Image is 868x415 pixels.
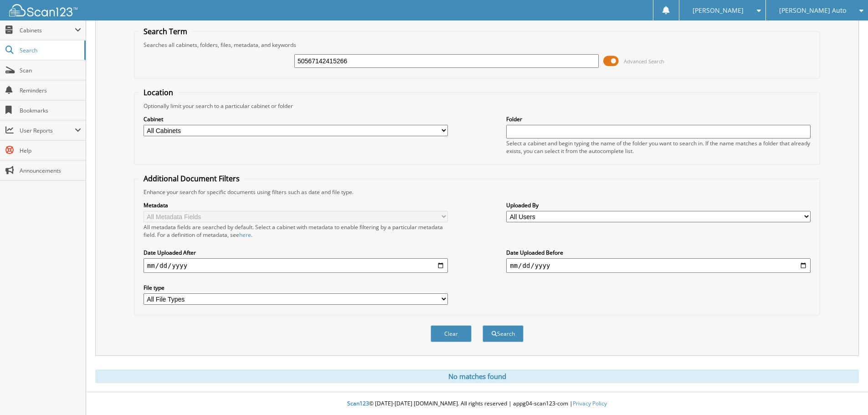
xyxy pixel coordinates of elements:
span: Bookmarks [20,107,81,114]
div: Searches all cabinets, folders, files, metadata, and keywords [139,41,815,49]
span: Scan [20,67,81,74]
span: Search [20,46,80,54]
label: Date Uploaded After [144,249,448,256]
span: [PERSON_NAME] [693,8,744,13]
img: scan123-logo-white.svg [9,4,77,16]
label: File type [144,284,448,292]
button: Search [483,325,524,342]
span: Help [20,147,81,154]
label: Folder [506,115,811,123]
span: User Reports [20,127,75,134]
div: © [DATE]-[DATE] [DOMAIN_NAME]. All rights reserved | appg04-scan123-com | [86,393,868,415]
div: Optionally limit your search to a particular cabinet or folder [139,102,815,110]
div: No matches found [95,369,859,383]
span: [PERSON_NAME] Auto [779,8,846,13]
input: end [506,258,811,273]
span: Cabinets [20,26,75,34]
legend: Location [139,87,178,97]
div: All metadata fields are searched by default. Select a cabinet with metadata to enable filtering b... [144,223,448,239]
legend: Search Term [139,26,192,36]
div: Select a cabinet and begin typing the name of the folder you want to search in. If the name match... [506,139,811,155]
a: Privacy Policy [573,400,607,407]
span: Announcements [20,167,81,174]
legend: Additional Document Filters [139,174,244,184]
span: Scan123 [347,400,369,407]
span: Reminders [20,87,81,94]
div: Enhance your search for specific documents using filters such as date and file type. [139,188,815,196]
a: here [239,231,251,239]
iframe: Chat Widget [822,371,868,415]
span: Advanced Search [624,58,664,65]
label: Date Uploaded Before [506,249,811,256]
label: Metadata [144,201,448,209]
label: Cabinet [144,115,448,123]
input: start [144,258,448,273]
label: Uploaded By [506,201,811,209]
button: Clear [431,325,472,342]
